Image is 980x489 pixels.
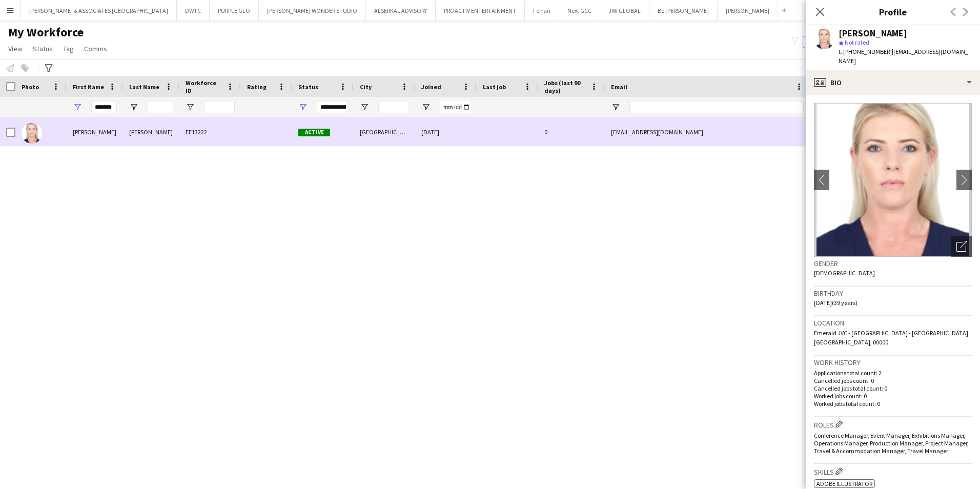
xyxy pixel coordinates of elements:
[73,83,104,91] span: First Name
[22,123,42,144] img: Natalie Lober
[544,79,586,94] span: Jobs (last 90 days)
[814,318,972,328] h3: Location
[298,83,318,91] span: Status
[80,42,111,55] a: Comms
[559,1,600,21] button: Next GCC
[814,400,972,407] p: Worked jobs total count: 0
[148,101,173,113] input: Last Name Filter Input
[611,83,627,91] span: Email
[839,48,968,65] span: | [EMAIL_ADDRESS][DOMAIN_NAME]
[247,83,267,91] span: Rating
[814,384,972,392] p: Cancelled jobs total count: 0
[29,42,57,55] a: Status
[366,1,436,21] button: ALSERKAL ADVISORY
[84,44,107,53] span: Comms
[179,118,241,146] div: EE13222
[814,419,972,430] h3: Roles
[605,118,810,146] div: [EMAIL_ADDRESS][DOMAIN_NAME]
[814,103,972,257] img: Crew avatar or photo
[814,329,970,346] span: Emerald JVC - [GEOGRAPHIC_DATA] - [GEOGRAPHIC_DATA], [GEOGRAPHIC_DATA], 00000
[629,101,804,113] input: Email Filter Input
[186,79,222,94] span: Workforce ID
[210,1,259,21] button: PURPLE GLO
[649,1,718,21] button: Be [PERSON_NAME]
[483,83,506,91] span: Last job
[354,118,415,146] div: [GEOGRAPHIC_DATA]
[421,83,441,91] span: Joined
[816,480,872,487] span: Adobe Illustrator
[33,44,53,53] span: Status
[360,103,369,112] button: Open Filter Menu
[814,299,857,307] span: [DATE] (39 years)
[298,103,308,112] button: Open Filter Menu
[67,118,123,146] div: [PERSON_NAME]
[415,118,477,146] div: [DATE]
[814,466,972,477] h3: Skills
[129,103,138,112] button: Open Filter Menu
[21,1,177,21] button: [PERSON_NAME] & ASSOCIATES [GEOGRAPHIC_DATA]
[803,36,854,48] button: Everyone5,897
[259,1,366,21] button: [PERSON_NAME] WONDER STUDIO
[8,25,84,40] span: My Workforce
[814,269,875,277] span: [DEMOGRAPHIC_DATA]
[538,118,605,146] div: 0
[8,44,23,53] span: View
[951,236,972,257] div: Open photos pop-in
[186,103,195,112] button: Open Filter Menu
[845,38,869,46] span: Not rated
[360,83,372,91] span: City
[22,83,39,91] span: Photo
[129,83,159,91] span: Last Name
[440,101,471,113] input: Joined Filter Input
[436,1,525,21] button: PROACTIV ENTERTAINMENT
[378,101,409,113] input: City Filter Input
[4,42,27,55] a: View
[91,101,117,113] input: First Name Filter Input
[421,103,431,112] button: Open Filter Menu
[814,377,972,384] p: Cancelled jobs count: 0
[123,118,179,146] div: [PERSON_NAME]
[814,259,972,268] h3: Gender
[814,432,969,455] span: Conference Manager, Event Manager, Exhibitions Manager, Operations Manager, Production Manager, P...
[814,369,972,377] p: Applications total count: 2
[59,42,78,55] a: Tag
[806,70,980,95] div: Bio
[814,289,972,298] h3: Birthday
[718,1,778,21] button: [PERSON_NAME]
[839,29,907,38] div: [PERSON_NAME]
[611,103,620,112] button: Open Filter Menu
[806,5,980,18] h3: Profile
[73,103,82,112] button: Open Filter Menu
[43,62,55,74] app-action-btn: Advanced filters
[814,358,972,367] h3: Work history
[298,129,330,136] span: Active
[177,1,210,21] button: DWTC
[814,392,972,400] p: Worked jobs count: 0
[63,44,74,53] span: Tag
[204,101,235,113] input: Workforce ID Filter Input
[525,1,559,21] button: Ferrari
[839,48,892,55] span: t. [PHONE_NUMBER]
[600,1,649,21] button: JWI GLOBAL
